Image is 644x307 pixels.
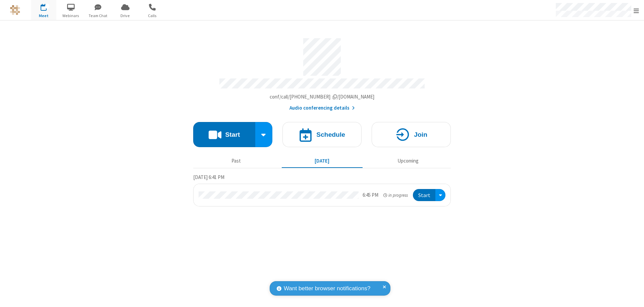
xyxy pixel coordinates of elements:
[372,122,451,147] button: Join
[316,131,345,138] h4: Schedule
[289,104,355,112] button: Audio conferencing details
[196,155,277,167] button: Past
[31,13,56,19] span: Meet
[225,131,240,138] h4: Start
[193,174,224,180] span: [DATE] 6:41 PM
[363,191,378,199] div: 6:45 PM
[193,173,451,207] section: Today's Meetings
[58,13,84,19] span: Webinars
[193,33,451,112] section: Account details
[282,155,363,167] button: [DATE]
[10,5,20,15] img: QA Selenium DO NOT DELETE OR CHANGE
[140,13,165,19] span: Calls
[193,122,255,147] button: Start
[86,13,111,19] span: Team Chat
[255,122,273,147] div: Start conference options
[45,4,50,9] div: 1
[284,284,370,293] span: Want better browser notifications?
[270,94,375,100] span: Copy my meeting room link
[383,192,408,198] em: in progress
[414,131,427,138] h4: Join
[270,93,375,101] button: Copy my meeting room linkCopy my meeting room link
[368,155,448,167] button: Upcoming
[282,122,362,147] button: Schedule
[113,13,138,19] span: Drive
[413,189,435,201] button: Start
[435,189,445,201] div: Open menu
